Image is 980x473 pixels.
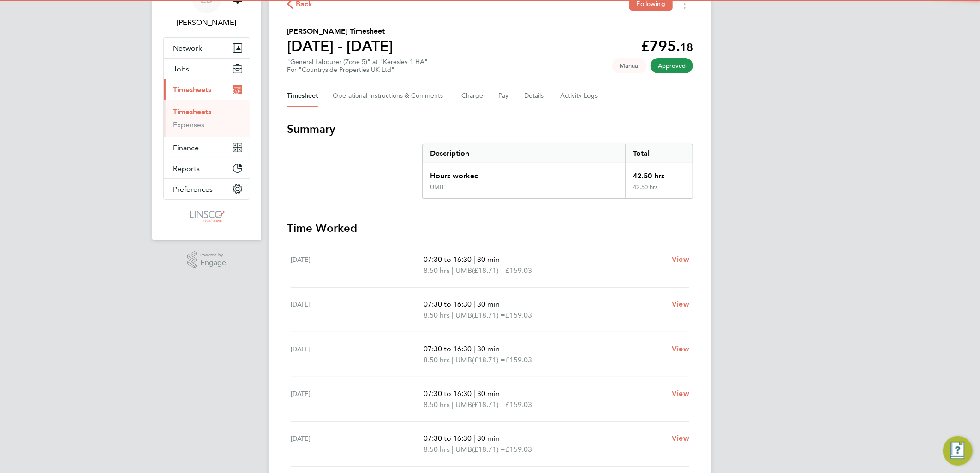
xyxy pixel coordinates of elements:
[455,399,472,410] span: UMB
[625,144,693,163] div: Total
[455,310,472,321] span: UMB
[477,344,500,353] span: 30 min
[173,185,213,194] span: Preferences
[472,445,505,454] span: (£18.71) =
[477,389,500,398] span: 30 min
[625,163,693,183] div: 42.50 hrs
[672,300,689,308] span: View
[477,255,500,264] span: 30 min
[333,85,447,107] button: Operational Instructions & Comments
[287,58,428,74] div: "General Labourer (Zone 5)" at "Keresley 1 HA"
[505,355,532,364] span: £159.03
[651,58,693,73] span: This timesheet has been approved.
[452,400,454,409] span: |
[505,266,532,275] span: £159.03
[164,59,250,79] button: Jobs
[672,388,689,399] a: View
[472,400,505,409] span: (£18.71) =
[187,251,227,269] a: Powered byEngage
[173,44,202,53] span: Network
[164,79,250,100] button: Timesheets
[424,434,472,443] span: 07:30 to 16:30
[173,65,189,73] span: Jobs
[173,143,199,152] span: Finance
[164,137,250,158] button: Finance
[423,144,625,163] div: Description
[173,120,204,129] a: Expenses
[943,436,973,466] button: Engage Resource Center
[291,433,424,455] div: [DATE]
[452,311,454,319] span: |
[422,144,693,199] div: Summary
[477,434,500,443] span: 30 min
[423,163,625,183] div: Hours worked
[473,389,475,398] span: |
[672,434,689,443] span: View
[452,266,454,275] span: |
[472,355,505,364] span: (£18.71) =
[452,355,454,364] span: |
[672,254,689,265] a: View
[498,85,509,107] button: Pay
[612,58,647,73] span: This timesheet was manually created.
[164,179,250,199] button: Preferences
[164,100,250,137] div: Timesheets
[424,266,450,275] span: 8.50 hrs
[424,311,450,319] span: 8.50 hrs
[672,389,689,398] span: View
[505,400,532,409] span: £159.03
[424,389,472,398] span: 07:30 to 16:30
[424,300,472,308] span: 07:30 to 16:30
[455,355,472,366] span: UMB
[287,37,393,55] h1: [DATE] - [DATE]
[424,400,450,409] span: 8.50 hrs
[625,183,693,198] div: 42.50 hrs
[164,38,250,58] button: Network
[472,266,505,275] span: (£18.71) =
[287,66,428,74] div: For "Countryside Properties UK Ltd"
[173,85,211,94] span: Timesheets
[424,355,450,364] span: 8.50 hrs
[291,254,424,276] div: [DATE]
[287,26,393,37] h2: [PERSON_NAME] Timesheet
[641,37,693,55] app-decimal: £795.
[291,343,424,366] div: [DATE]
[163,209,250,224] a: Go to home page
[424,344,472,353] span: 07:30 to 16:30
[473,255,475,264] span: |
[560,85,599,107] button: Activity Logs
[452,445,454,454] span: |
[473,300,475,308] span: |
[473,434,475,443] span: |
[163,17,250,28] span: Lauren Butler
[455,444,472,455] span: UMB
[173,107,211,116] a: Timesheets
[472,311,505,319] span: (£18.71) =
[455,265,472,276] span: UMB
[164,158,250,178] button: Reports
[505,311,532,319] span: £159.03
[200,251,226,259] span: Powered by
[424,445,450,454] span: 8.50 hrs
[424,255,472,264] span: 07:30 to 16:30
[477,300,500,308] span: 30 min
[291,388,424,410] div: [DATE]
[461,85,484,107] button: Charge
[430,183,443,191] div: UMB
[287,85,318,107] button: Timesheet
[187,209,226,224] img: linsco-logo-retina.png
[291,299,424,321] div: [DATE]
[672,433,689,444] a: View
[680,41,693,54] span: 18
[505,445,532,454] span: £159.03
[672,344,689,353] span: View
[287,221,693,236] h3: Time Worked
[473,344,475,353] span: |
[287,122,693,136] h3: Summary
[672,299,689,310] a: View
[672,343,689,355] a: View
[200,259,226,267] span: Engage
[672,255,689,264] span: View
[173,164,200,173] span: Reports
[524,85,545,107] button: Details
